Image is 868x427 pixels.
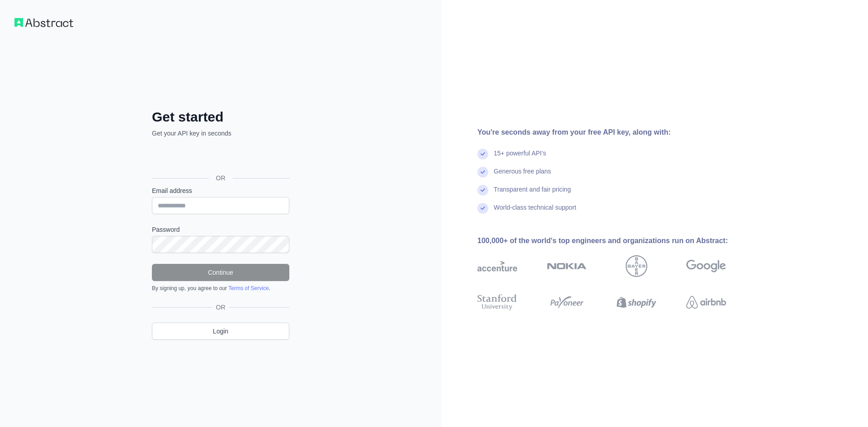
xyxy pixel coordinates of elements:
[686,292,726,312] img: airbnb
[14,18,73,27] img: Workflow
[494,149,546,167] div: 15+ powerful API's
[152,323,289,340] a: Login
[477,185,488,196] img: check mark
[494,203,576,221] div: World-class technical support
[547,292,587,312] img: payoneer
[152,264,289,281] button: Continue
[228,285,269,291] a: Terms of Service
[152,225,289,234] label: Password
[686,255,726,277] img: google
[494,185,571,203] div: Transparent and fair pricing
[152,129,289,138] p: Get your API key in seconds
[209,174,233,183] span: OR
[626,255,647,277] img: bayer
[477,203,488,214] img: check mark
[477,292,517,312] img: stanford university
[477,167,488,178] img: check mark
[494,167,551,185] div: Generous free plans
[477,235,755,246] div: 100,000+ of the world's top engineers and organizations run on Abstract:
[547,255,587,277] img: nokia
[477,255,517,277] img: accenture
[147,148,292,168] iframe: Sign in with Google Button
[212,303,229,312] span: OR
[617,292,656,312] img: shopify
[477,149,488,160] img: check mark
[477,127,755,138] div: You're seconds away from your free API key, along with:
[152,109,289,125] h2: Get started
[152,285,289,292] div: By signing up, you agree to our .
[152,186,289,195] label: Email address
